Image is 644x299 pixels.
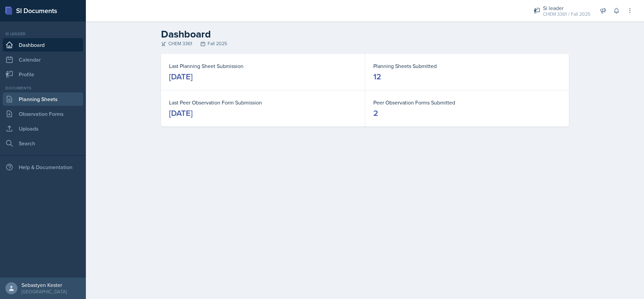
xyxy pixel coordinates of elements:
[169,71,193,82] div: [DATE]
[169,62,357,70] dt: Last Planning Sheet Submission
[169,98,357,106] dt: Last Peer Observation Form Submission
[169,108,193,119] div: [DATE]
[3,53,83,66] a: Calendar
[3,38,83,52] a: Dashboard
[21,288,67,295] div: [GEOGRAPHIC_DATA]
[3,122,83,135] a: Uploads
[3,160,83,174] div: Help & Documentation
[373,71,381,82] div: 12
[3,31,83,37] div: Si leader
[373,62,561,70] dt: Planning Sheets Submitted
[3,85,83,91] div: Documents
[373,98,561,106] dt: Peer Observation Forms Submitted
[161,40,569,47] div: CHEM 3361 Fall 2025
[161,28,569,40] h2: Dashboard
[543,4,590,12] div: Si leader
[543,11,590,18] div: CHEM 3361 / Fall 2025
[373,108,378,119] div: 2
[21,282,67,288] div: Sebastyen Kester
[3,92,83,106] a: Planning Sheets
[3,107,83,121] a: Observation Forms
[3,137,83,150] a: Search
[3,68,83,81] a: Profile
